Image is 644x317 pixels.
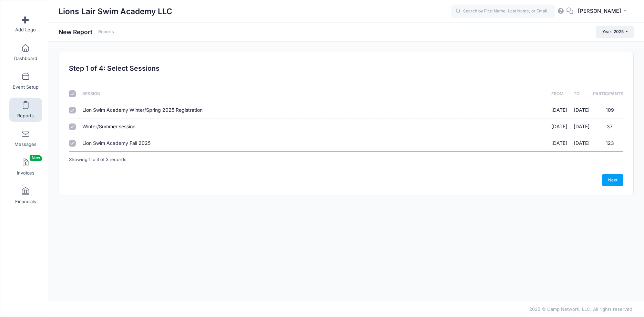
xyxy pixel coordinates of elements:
[15,199,36,205] span: Financials
[59,3,172,19] h1: Lions Lair Swim Academy LLC
[593,102,623,119] td: 109
[79,86,548,102] th: Session
[82,107,203,113] span: Lion Swim Academy Winter/Spring 2025 Registration
[593,119,623,135] td: 37
[529,306,634,312] span: 2025 © Camp Network, LLC. All rights reserved.
[570,135,593,151] td: [DATE]
[602,174,623,186] a: Next
[451,4,555,18] input: Search by First Name, Last Name, or Email...
[69,65,160,72] h2: Step 1 of 4: Select Sessions
[578,7,621,15] span: [PERSON_NAME]
[82,140,151,146] span: Lion Swim Academy Fall 2025
[570,86,593,102] th: To
[9,98,42,122] a: Reports
[98,29,114,34] a: Reports
[570,119,593,135] td: [DATE]
[59,28,114,36] h1: New Report
[17,170,34,176] span: Invoices
[69,152,126,168] div: Showing 1 to 3 of 3 records
[13,84,39,90] span: Event Setup
[596,26,634,38] button: Year: 2025
[593,135,623,151] td: 123
[9,69,42,93] a: Event Setup
[9,155,42,179] a: InvoicesNew
[14,141,37,147] span: Messages
[30,155,42,161] span: New
[548,86,571,102] th: From
[15,27,36,33] span: Add Logo
[593,86,623,102] th: Participants
[82,123,135,129] span: Winter/Summer session
[573,3,634,19] button: [PERSON_NAME]
[602,29,624,34] span: Year: 2025
[9,184,42,208] a: Financials
[548,102,571,119] td: [DATE]
[9,12,42,36] a: Add Logo
[570,102,593,119] td: [DATE]
[14,56,37,61] span: Dashboard
[548,119,571,135] td: [DATE]
[548,135,571,151] td: [DATE]
[17,113,34,119] span: Reports
[9,126,42,150] a: Messages
[9,40,42,65] a: Dashboard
